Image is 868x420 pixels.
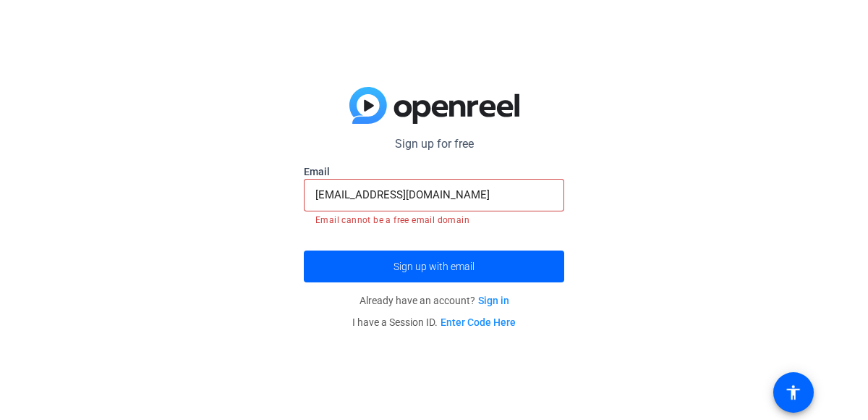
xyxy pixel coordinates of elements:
label: Email [304,164,564,179]
span: I have a Session ID. [352,316,516,328]
img: blue-gradient.svg [349,87,519,125]
button: Sign up with email [304,251,564,282]
a: Enter Code Here [441,316,516,328]
a: Sign in [478,295,509,306]
mat-icon: accessibility [785,384,802,401]
mat-error: Email cannot be a free email domain [315,211,553,227]
input: Enter Email Address [315,186,553,203]
span: Already have an account? [359,295,509,306]
p: Sign up for free [304,135,564,153]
